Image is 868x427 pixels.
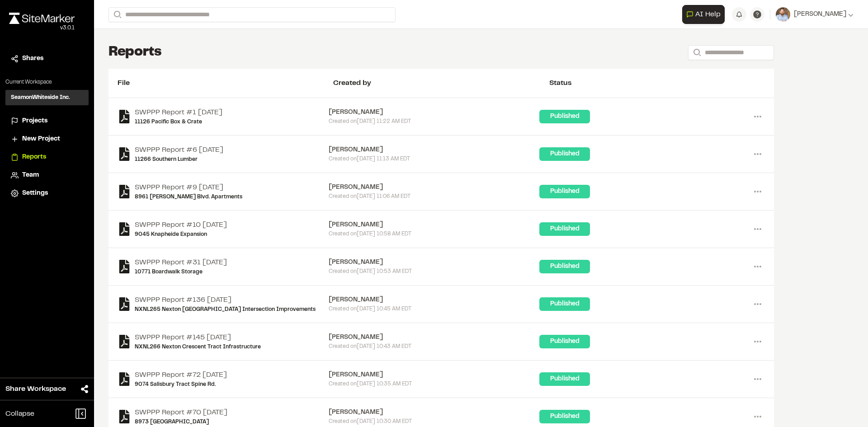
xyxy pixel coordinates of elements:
a: Projects [11,116,83,126]
a: SWPPP Report #145 [DATE] [135,332,261,343]
a: 11126 Pacific Box & Crate [135,118,222,126]
button: Open AI Assistant [682,5,725,24]
button: Search [688,45,704,60]
h3: SeamonWhiteside Inc. [11,94,70,102]
div: Published [539,410,590,423]
div: [PERSON_NAME] [329,408,540,418]
a: 10771 Boardwalk Storage [135,268,227,276]
div: Created on [DATE] 10:53 AM EDT [329,267,540,276]
div: Published [539,372,590,386]
div: Published [539,335,590,348]
span: Settings [22,188,48,198]
div: Published [539,185,590,198]
button: [PERSON_NAME] [776,7,854,22]
span: Collapse [5,408,34,419]
div: [PERSON_NAME] [329,145,540,155]
img: User [776,7,790,22]
a: 9074 Salisbury Tract Spine Rd. [135,380,227,389]
button: Search [108,7,125,22]
a: NXNL265 Nexton [GEOGRAPHIC_DATA] Intersection Improvements [135,305,316,314]
a: Settings [11,188,83,198]
a: SWPPP Report #31 [DATE] [135,257,227,268]
div: Oh geez...please don't... [9,24,75,32]
div: Created by [333,78,549,89]
div: [PERSON_NAME] [329,108,540,117]
div: Published [539,110,590,123]
div: Published [539,297,590,311]
a: Team [11,170,83,180]
div: Created on [DATE] 11:22 AM EDT [329,117,540,126]
span: AI Help [695,9,721,20]
div: File [118,78,333,89]
span: Reports [22,152,46,162]
a: 8961 [PERSON_NAME] Blvd. Apartments [135,193,242,201]
h1: Reports [108,43,162,61]
p: Current Workspace [5,78,89,86]
div: Created on [DATE] 10:30 AM EDT [329,418,540,426]
div: Created on [DATE] 10:58 AM EDT [329,230,540,238]
a: SWPPP Report #9 [DATE] [135,182,242,193]
a: SWPPP Report #72 [DATE] [135,370,227,380]
span: [PERSON_NAME] [794,9,846,19]
div: Published [539,222,590,236]
a: NXNL266 Nexton Crescent Tract Infrastructure [135,343,261,351]
span: New Project [22,134,60,144]
a: SWPPP Report #70 [DATE] [135,407,227,418]
a: 8973 [GEOGRAPHIC_DATA] [135,418,227,426]
div: [PERSON_NAME] [329,370,540,380]
a: SWPPP Report #10 [DATE] [135,220,227,230]
a: SWPPP Report #1 [DATE] [135,107,222,118]
div: Published [539,260,590,273]
div: [PERSON_NAME] [329,258,540,267]
span: Share Workspace [5,384,66,394]
div: Created on [DATE] 11:13 AM EDT [329,155,540,163]
a: Reports [11,152,83,162]
a: SWPPP Report #6 [DATE] [135,145,223,155]
div: Created on [DATE] 10:43 AM EDT [329,343,540,351]
span: Team [22,170,39,180]
div: [PERSON_NAME] [329,183,540,192]
div: [PERSON_NAME] [329,333,540,343]
a: 9045 Knapheide Expansion [135,230,227,239]
div: [PERSON_NAME] [329,220,540,230]
div: Status [549,78,765,89]
div: Created on [DATE] 10:45 AM EDT [329,305,540,313]
img: rebrand.png [9,13,75,24]
div: Open AI Assistant [682,5,728,24]
span: Projects [22,116,47,126]
div: Created on [DATE] 10:35 AM EDT [329,380,540,388]
a: SWPPP Report #136 [DATE] [135,295,316,305]
div: Published [539,147,590,161]
a: 11266 Southern Lumber [135,155,223,164]
span: Shares [22,54,43,64]
div: [PERSON_NAME] [329,295,540,305]
a: Shares [11,54,83,64]
div: Created on [DATE] 11:06 AM EDT [329,192,540,201]
a: New Project [11,134,83,144]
